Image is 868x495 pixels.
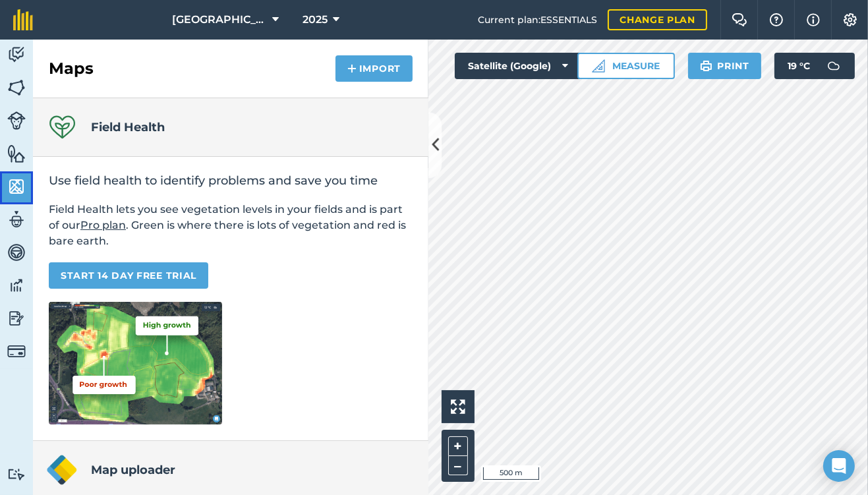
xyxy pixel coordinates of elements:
img: svg+xml;base64,PHN2ZyB4bWxucz0iaHR0cDovL3d3dy53My5vcmcvMjAwMC9zdmciIHdpZHRoPSIxNyIgaGVpZ2h0PSIxNy... [807,12,820,28]
h4: Map uploader [91,461,175,479]
a: START 14 DAY FREE TRIAL [49,262,208,289]
img: fieldmargin Logo [13,9,33,30]
img: svg+xml;base64,PD94bWwgdmVyc2lvbj0iMS4wIiBlbmNvZGluZz0idXRmLTgiPz4KPCEtLSBHZW5lcmF0b3I6IEFkb2JlIE... [7,276,26,295]
img: svg+xml;base64,PD94bWwgdmVyc2lvbj0iMS4wIiBlbmNvZGluZz0idXRmLTgiPz4KPCEtLSBHZW5lcmF0b3I6IEFkb2JlIE... [7,111,26,130]
img: svg+xml;base64,PD94bWwgdmVyc2lvbj0iMS4wIiBlbmNvZGluZz0idXRmLTgiPz4KPCEtLSBHZW5lcmF0b3I6IEFkb2JlIE... [821,53,847,79]
h4: Field Health [91,118,165,136]
img: Four arrows, one pointing top left, one top right, one bottom right and the last bottom left [451,399,465,414]
button: Print [688,53,762,79]
img: svg+xml;base64,PD94bWwgdmVyc2lvbj0iMS4wIiBlbmNvZGluZz0idXRmLTgiPz4KPCEtLSBHZW5lcmF0b3I6IEFkb2JlIE... [7,45,26,65]
img: svg+xml;base64,PHN2ZyB4bWxucz0iaHR0cDovL3d3dy53My5vcmcvMjAwMC9zdmciIHdpZHRoPSI1NiIgaGVpZ2h0PSI2MC... [7,78,26,98]
img: Ruler icon [592,59,605,73]
img: Two speech bubbles overlapping with the left bubble in the forefront [732,13,747,26]
button: + [448,436,468,456]
a: Pro plan [80,219,126,231]
img: Map uploader logo [46,454,78,486]
img: svg+xml;base64,PD94bWwgdmVyc2lvbj0iMS4wIiBlbmNvZGluZz0idXRmLTgiPz4KPCEtLSBHZW5lcmF0b3I6IEFkb2JlIE... [7,342,26,361]
button: Import [335,55,413,82]
img: svg+xml;base64,PHN2ZyB4bWxucz0iaHR0cDovL3d3dy53My5vcmcvMjAwMC9zdmciIHdpZHRoPSI1NiIgaGVpZ2h0PSI2MC... [7,144,26,163]
img: A cog icon [842,13,858,26]
img: svg+xml;base64,PD94bWwgdmVyc2lvbj0iMS4wIiBlbmNvZGluZz0idXRmLTgiPz4KPCEtLSBHZW5lcmF0b3I6IEFkb2JlIE... [7,468,26,480]
button: – [448,456,468,475]
img: svg+xml;base64,PHN2ZyB4bWxucz0iaHR0cDovL3d3dy53My5vcmcvMjAwMC9zdmciIHdpZHRoPSI1NiIgaGVpZ2h0PSI2MC... [7,177,26,196]
img: svg+xml;base64,PD94bWwgdmVyc2lvbj0iMS4wIiBlbmNvZGluZz0idXRmLTgiPz4KPCEtLSBHZW5lcmF0b3I6IEFkb2JlIE... [7,243,26,262]
h2: Maps [49,58,94,79]
div: Open Intercom Messenger [823,450,855,482]
button: Measure [577,53,675,79]
img: svg+xml;base64,PHN2ZyB4bWxucz0iaHR0cDovL3d3dy53My5vcmcvMjAwMC9zdmciIHdpZHRoPSIxNCIgaGVpZ2h0PSIyNC... [347,61,357,76]
img: svg+xml;base64,PD94bWwgdmVyc2lvbj0iMS4wIiBlbmNvZGluZz0idXRmLTgiPz4KPCEtLSBHZW5lcmF0b3I6IEFkb2JlIE... [7,210,26,229]
span: 2025 [303,12,328,28]
img: A question mark icon [768,13,784,26]
p: Field Health lets you see vegetation levels in your fields and is part of our . Green is where th... [49,202,413,249]
a: Change plan [608,9,707,30]
img: svg+xml;base64,PHN2ZyB4bWxucz0iaHR0cDovL3d3dy53My5vcmcvMjAwMC9zdmciIHdpZHRoPSIxOSIgaGVpZ2h0PSIyNC... [700,58,712,74]
span: 19 ° C [788,53,810,79]
img: svg+xml;base64,PD94bWwgdmVyc2lvbj0iMS4wIiBlbmNvZGluZz0idXRmLTgiPz4KPCEtLSBHZW5lcmF0b3I6IEFkb2JlIE... [7,308,26,328]
span: [GEOGRAPHIC_DATA] [172,12,267,28]
h2: Use field health to identify problems and save you time [49,173,413,189]
span: Current plan : ESSENTIALS [478,13,597,27]
button: Satellite (Google) [455,53,581,79]
button: 19 °C [774,53,855,79]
